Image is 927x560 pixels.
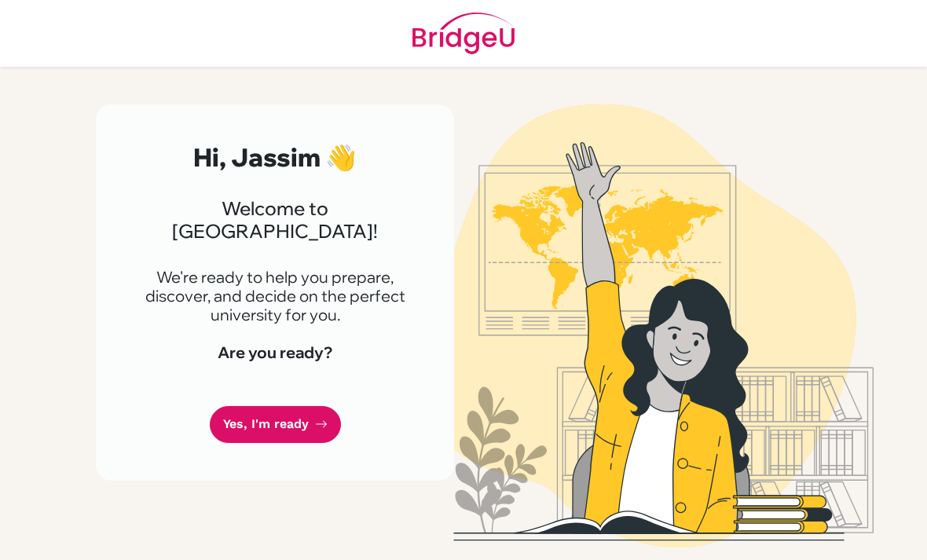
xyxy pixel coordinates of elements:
[134,268,416,324] p: We're ready to help you prepare, discover, and decide on the perfect university for you.
[134,197,416,242] h3: Welcome to [GEOGRAPHIC_DATA]!
[134,142,416,172] h2: Hi, Jassim 👋
[210,406,341,443] a: Yes, I'm ready
[134,343,416,362] h4: Are you ready?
